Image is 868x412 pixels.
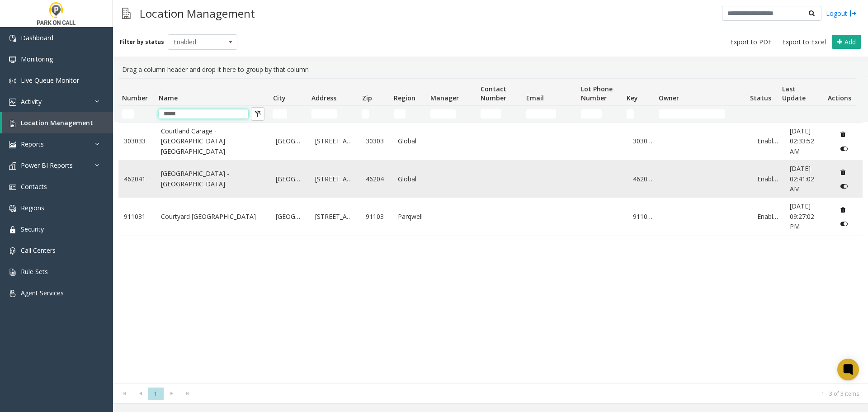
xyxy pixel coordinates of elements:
td: Region Filter [390,106,427,122]
td: Status Filter [746,106,778,122]
h3: Location Management [135,2,259,24]
a: 303033 [124,136,150,146]
span: Regions [21,204,44,212]
a: [DATE] 02:41:02 AM [790,164,825,194]
span: Number [122,94,148,102]
td: Number Filter [118,106,155,122]
img: 'icon' [9,35,16,42]
td: Zip Filter [358,106,390,122]
a: Location Management [2,112,113,133]
input: Contact Number Filter [481,109,502,118]
div: Drag a column header and drop it here to group by that column [118,61,863,78]
span: Last Update [782,85,806,102]
span: Dashboard [21,33,53,42]
button: Export to PDF [726,36,775,48]
span: Export to PDF [730,38,772,47]
input: Owner Filter [659,109,726,118]
span: Owner [659,94,679,102]
td: Address Filter [308,106,358,122]
input: Key Filter [627,109,634,118]
img: pageIcon [122,2,131,24]
span: Rule Sets [21,267,48,276]
span: Monitoring [21,55,53,63]
input: Zip Filter [362,109,369,118]
td: Contact Number Filter [477,106,523,122]
img: 'icon' [9,184,16,191]
img: 'icon' [9,120,16,127]
a: [GEOGRAPHIC_DATA] [276,212,304,222]
th: Actions [824,79,856,106]
span: Key [627,94,638,102]
input: City Filter [273,109,287,118]
img: 'icon' [9,269,16,276]
span: Lot Phone Number [581,85,613,102]
td: Key Filter [623,106,655,122]
span: Reports [21,140,44,148]
button: Delete [836,203,850,217]
a: [GEOGRAPHIC_DATA] [276,174,304,184]
img: 'icon' [9,247,16,255]
a: Global [398,174,424,184]
a: Courtland Garage - [GEOGRAPHIC_DATA] [GEOGRAPHIC_DATA] [161,126,265,156]
input: Email Filter [526,109,557,118]
button: Add [832,35,861,49]
button: Disable [836,179,853,194]
a: Logout [826,9,857,18]
a: [STREET_ADDRESS] [315,136,355,146]
td: Owner Filter [655,106,746,122]
a: [GEOGRAPHIC_DATA] - [GEOGRAPHIC_DATA] [161,169,265,189]
span: Agent Services [21,289,64,297]
label: Filter by status [120,38,164,46]
td: Last Update Filter [778,106,824,122]
a: 462041 [124,174,150,184]
button: Disable [836,142,853,156]
span: Power BI Reports [21,161,73,170]
img: 'icon' [9,226,16,233]
span: City [273,94,286,102]
a: 303033 [633,136,654,146]
span: Manager [430,94,459,102]
span: Name [159,94,178,102]
span: Security [21,225,44,233]
a: 91103 [366,212,387,222]
a: [STREET_ADDRESS] [315,212,355,222]
button: Clear [251,107,264,121]
a: Enabled [757,174,778,184]
button: Delete [836,127,850,142]
a: [DATE] 09:27:02 PM [790,201,825,232]
input: Name Filter [159,109,248,118]
input: Number Filter [122,109,134,118]
span: Address [311,94,336,102]
td: Name Filter [155,106,269,122]
input: Region Filter [394,109,406,118]
div: Data table [113,78,868,383]
span: Live Queue Monitor [21,76,79,85]
span: [DATE] 02:33:52 AM [790,127,814,156]
input: Address Filter [311,109,337,118]
button: Export to Excel [778,36,830,48]
img: logout [849,9,857,18]
span: Call Centers [21,246,56,255]
img: 'icon' [9,162,16,170]
a: Enabled [757,212,778,222]
span: Enabled [168,35,223,49]
a: [STREET_ADDRESS] [315,174,355,184]
span: Activity [21,97,42,106]
th: Status [746,79,778,106]
a: [GEOGRAPHIC_DATA] [276,136,304,146]
a: 911031 [633,212,654,222]
button: Delete [836,165,850,179]
img: 'icon' [9,205,16,212]
img: 'icon' [9,99,16,106]
td: Email Filter [523,106,577,122]
span: [DATE] 09:27:02 PM [790,202,814,231]
td: Actions Filter [824,106,856,122]
img: 'icon' [9,56,16,63]
input: Lot Phone Number Filter [581,109,602,118]
a: 30303 [366,136,387,146]
img: 'icon' [9,290,16,297]
span: Location Management [21,118,93,127]
a: [DATE] 02:33:52 AM [790,126,825,156]
span: Contacts [21,182,47,191]
a: Courtyard [GEOGRAPHIC_DATA] [161,212,265,222]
